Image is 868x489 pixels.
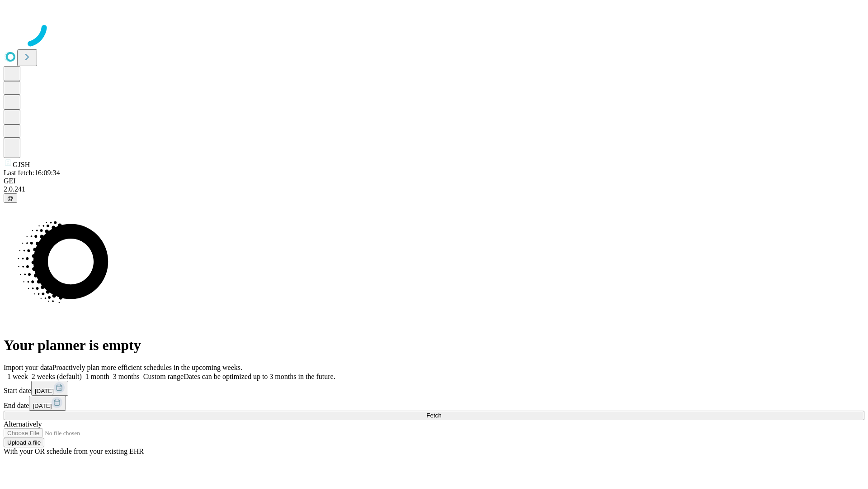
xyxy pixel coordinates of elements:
[4,193,17,203] button: @
[4,364,52,371] span: Import your data
[32,373,82,380] span: 2 weeks (default)
[4,177,864,185] div: GEI
[4,381,864,396] div: Start date
[33,403,52,409] span: [DATE]
[143,373,184,380] span: Custom range
[31,381,68,396] button: [DATE]
[4,337,864,354] h1: Your planner is empty
[35,388,54,394] span: [DATE]
[113,373,140,380] span: 3 months
[7,373,28,380] span: 1 week
[4,169,60,177] span: Last fetch: 16:09:34
[4,447,144,455] span: With your OR schedule from your existing EHR
[4,420,42,428] span: Alternatively
[85,373,109,380] span: 1 month
[4,438,44,447] button: Upload a file
[29,396,66,411] button: [DATE]
[426,412,441,419] span: Fetch
[13,161,30,168] span: GJSH
[4,411,864,420] button: Fetch
[4,185,864,193] div: 2.0.241
[7,195,14,201] span: @
[52,364,242,371] span: Proactively plan more efficient schedules in the upcoming weeks.
[4,396,864,411] div: End date
[184,373,335,380] span: Dates can be optimized up to 3 months in the future.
